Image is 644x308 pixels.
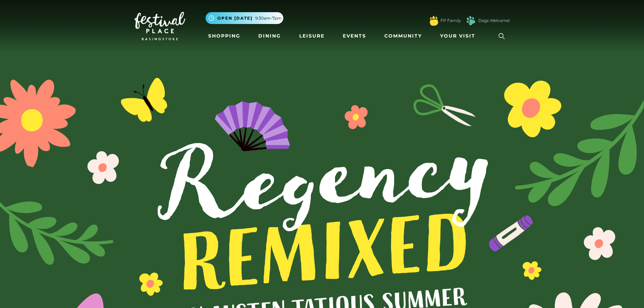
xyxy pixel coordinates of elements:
a: Community [382,30,425,42]
span: Your Visit [440,32,475,40]
a: Dogs Welcome! [478,18,510,24]
span: 9.30am-7pm [255,15,282,21]
a: FP Family [440,18,461,24]
img: Festival Place Logo [135,12,185,40]
a: Your Visit [437,30,481,42]
a: Leisure [296,30,327,42]
a: Dining [256,30,284,42]
button: Open [DATE] 9.30am-7pm [206,12,283,24]
a: Events [340,30,369,42]
a: Shopping [206,30,243,42]
span: Open [DATE] [217,15,253,21]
